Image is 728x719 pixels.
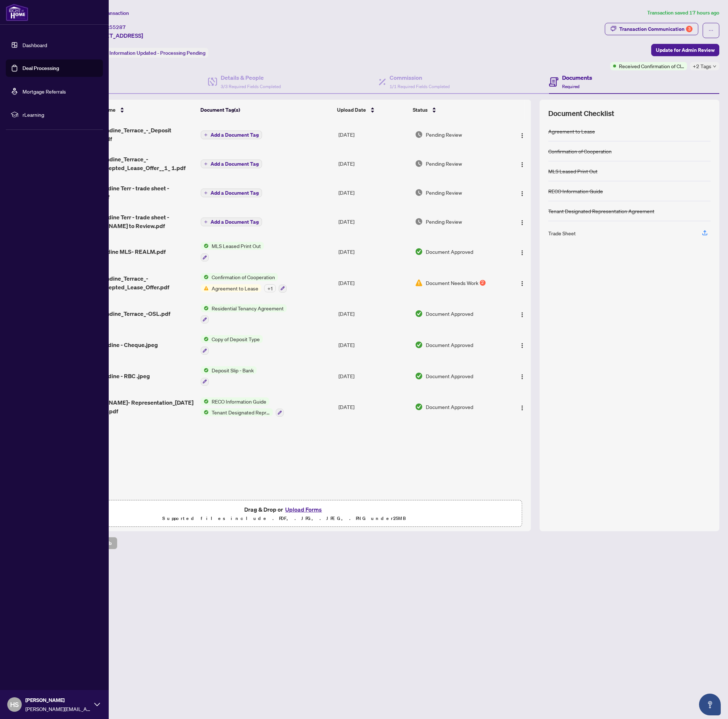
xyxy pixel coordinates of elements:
[204,220,208,224] span: plus
[201,284,209,292] img: Status Icon
[81,126,195,143] span: 462_Celandine_Terrace_-_Deposit Receipt.pdf
[336,120,412,149] td: [DATE]
[90,31,143,40] span: [STREET_ADDRESS]
[516,187,528,198] button: Logo
[201,273,287,293] button: Status IconConfirmation of CooperationStatus IconAgreement to Lease+1
[201,242,264,261] button: Status IconMLS Leased Print Out
[209,284,261,292] span: Agreement to Lease
[519,191,525,197] img: Logo
[197,100,334,120] th: Document Tag(s)
[201,304,287,324] button: Status IconResidential Tenancy Agreement
[562,84,579,89] span: Required
[204,162,208,166] span: plus
[209,408,273,416] span: Tenant Designated Representation Agreement
[336,298,412,330] td: [DATE]
[519,162,525,168] img: Logo
[209,335,263,343] span: Copy of Deposit Type
[713,65,716,68] span: down
[619,62,684,70] span: Received Confirmation of Closing
[519,220,525,226] img: Logo
[81,274,195,292] span: 462_Celandine_Terrace_-_Final_Accepted_Lease_Offer.pdf
[209,304,287,312] span: Residential Tenancy Agreement
[415,218,423,226] img: Document Status
[426,310,473,318] span: Document Approved
[548,108,614,119] span: Document Checklist
[519,250,525,256] img: Logo
[204,191,208,195] span: plus
[336,178,412,207] td: [DATE]
[426,279,478,287] span: Document Needs Work
[22,42,47,48] a: Dashboard
[519,312,525,318] img: Logo
[516,216,528,227] button: Logo
[201,218,262,226] button: Add a Document Tag
[686,26,692,32] div: 3
[336,267,412,298] td: [DATE]
[81,213,195,230] span: 462 Celandine Terr - trade sheet - [PERSON_NAME] to Review.pdf
[548,167,598,175] div: MLS Leased Print Out
[410,100,502,120] th: Status
[22,111,98,119] span: rLearning
[90,10,129,16] span: View Transaction
[415,131,423,139] img: Document Status
[334,100,410,120] th: Upload Date
[516,158,528,169] button: Logo
[516,246,528,257] button: Logo
[25,705,91,713] span: [PERSON_NAME][EMAIL_ADDRESS][DOMAIN_NAME]
[22,65,59,71] a: Deal Processing
[516,370,528,382] button: Logo
[201,273,209,281] img: Status Icon
[201,397,209,405] img: Status Icon
[201,397,284,417] button: Status IconRECO Information GuideStatus IconTenant Designated Representation Agreement
[211,219,259,224] span: Add a Document Tag
[516,339,528,351] button: Logo
[209,366,257,374] span: Deposit Slip - Bank
[81,372,150,380] span: 462 Celandine - RBC .jpeg
[516,129,528,140] button: Logo
[699,694,721,715] button: Open asap
[47,500,522,527] span: Drag & Drop orUpload FormsSupported files include .PDF, .JPG, .JPEG, .PNG under25MB
[81,247,166,256] span: 462 celandine MLS- REALM.pdf
[336,329,412,360] td: [DATE]
[336,236,412,267] td: [DATE]
[81,398,195,416] span: [PERSON_NAME]- Representation_[DATE] 19_37_53.pdf
[81,155,195,172] span: 462_Celandine_Terrace_-_Final_Accepted_Lease_Offer__1_ 1.pdf
[415,403,423,411] img: Document Status
[415,248,423,256] img: Document Status
[10,699,19,710] span: HS
[516,401,528,413] button: Logo
[426,131,462,139] span: Pending Review
[415,310,423,318] img: Document Status
[426,403,473,411] span: Document Approved
[647,9,719,17] article: Transaction saved 17 hours ago
[516,277,528,289] button: Logo
[201,217,262,227] button: Add a Document Tag
[619,23,692,35] div: Transaction Communication
[25,696,91,704] span: [PERSON_NAME]
[415,189,423,197] img: Document Status
[201,159,262,169] button: Add a Document Tag
[81,309,170,318] span: 462_Celandine_Terrace_-OSL.pdf
[201,304,209,312] img: Status Icon
[426,372,473,380] span: Document Approved
[201,131,262,139] button: Add a Document Tag
[415,160,423,168] img: Document Status
[109,50,205,56] span: Information Updated - Processing Pending
[390,84,450,89] span: 1/1 Required Fields Completed
[693,62,711,70] span: +2 Tags
[221,73,281,82] h4: Details & People
[548,147,612,155] div: Confirmation of Cooperation
[426,189,462,197] span: Pending Review
[336,207,412,236] td: [DATE]
[6,4,28,21] img: logo
[480,280,486,286] div: 2
[201,408,209,416] img: Status Icon
[519,281,525,286] img: Logo
[415,341,423,349] img: Document Status
[211,190,259,195] span: Add a Document Tag
[201,366,209,374] img: Status Icon
[81,340,158,349] span: 462 Celandine - Cheque.jpeg
[201,130,262,140] button: Add a Document Tag
[209,242,264,250] span: MLS Leased Print Out
[336,360,412,392] td: [DATE]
